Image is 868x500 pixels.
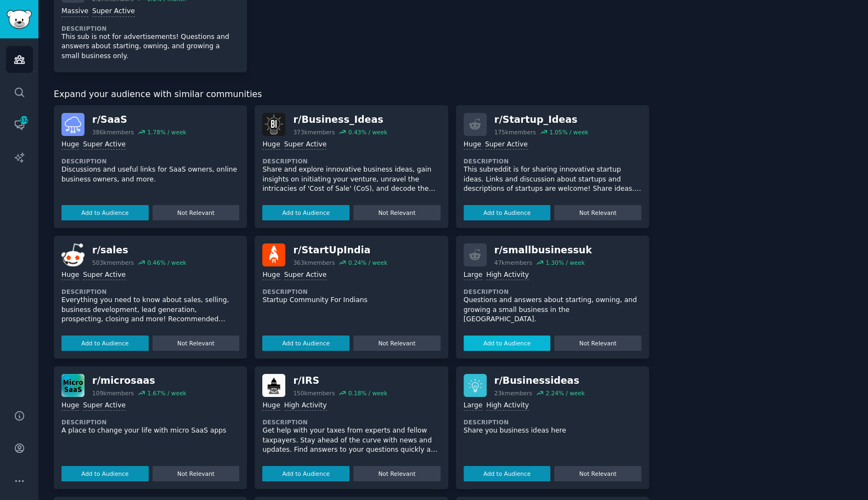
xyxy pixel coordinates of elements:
dt: Description [262,157,440,165]
img: SaaS [61,113,84,136]
div: 109k members [92,389,134,397]
div: 0.24 % / week [348,259,387,266]
p: Share you business ideas here [464,426,641,436]
dt: Description [61,288,239,296]
div: 373k members [293,128,335,136]
dt: Description [61,157,239,165]
a: 332 [6,111,33,138]
p: Discussions and useful links for SaaS owners, online business owners, and more. [61,165,239,184]
button: Not Relevant [353,205,441,220]
dt: Description [262,418,440,426]
button: Not Relevant [153,205,240,220]
p: Startup Community For Indians [262,296,440,305]
div: High Activity [486,401,529,411]
div: Super Active [83,401,126,411]
div: Huge [61,140,79,150]
img: StartUpIndia [262,243,285,266]
button: Add to Audience [262,205,350,220]
button: Add to Audience [61,466,149,481]
span: 332 [19,116,29,124]
div: 0.43 % / week [348,128,387,136]
button: Not Relevant [554,466,641,481]
div: Super Active [92,7,135,17]
div: r/ smallbusinessuk [494,243,592,257]
div: r/ SaaS [92,113,187,127]
div: Huge [61,401,79,411]
div: r/ Businessideas [494,374,585,388]
div: 1.05 % / week [549,128,588,136]
div: 47k members [494,259,532,266]
img: sales [61,243,84,266]
dt: Description [464,157,641,165]
div: 2.24 % / week [545,389,584,397]
div: 0.18 % / week [348,389,387,397]
button: Not Relevant [554,336,641,351]
dt: Description [61,418,239,426]
div: 1.67 % / week [147,389,186,397]
button: Not Relevant [153,466,240,481]
div: Large [464,270,482,281]
div: 23k members [494,389,532,397]
div: Super Active [485,140,528,150]
div: Huge [464,140,481,150]
div: Super Active [83,140,126,150]
div: Massive [61,7,88,17]
dt: Description [61,25,239,32]
div: 1.78 % / week [147,128,186,136]
div: Huge [262,270,280,281]
p: Everything you need to know about sales, selling, business development, lead generation, prospect... [61,296,239,325]
button: Not Relevant [153,336,240,351]
div: 363k members [293,259,335,266]
div: 386k members [92,128,134,136]
button: Add to Audience [262,466,350,481]
div: High Activity [284,401,327,411]
button: Not Relevant [554,205,641,220]
div: Huge [61,270,79,281]
button: Add to Audience [464,205,551,220]
p: Share and explore innovative business ideas, gain insights on initiating your venture, unravel th... [262,165,440,194]
div: 0.46 % / week [147,259,186,266]
button: Not Relevant [353,336,441,351]
div: 1.30 % / week [545,259,584,266]
img: Business_Ideas [262,113,285,136]
div: Large [464,401,482,411]
div: Huge [262,401,280,411]
dt: Description [262,288,440,296]
div: 503k members [92,259,134,266]
div: r/ sales [92,243,187,257]
div: Super Active [284,140,327,150]
div: 175k members [494,128,536,136]
p: Get help with your taxes from experts and fellow taxpayers. Stay ahead of the curve with news and... [262,426,440,455]
dt: Description [464,288,641,296]
button: Add to Audience [61,205,149,220]
div: r/ Startup_Ideas [494,113,589,127]
dt: Description [464,418,641,426]
img: microsaas [61,374,84,397]
p: This sub is not for advertisements! Questions and answers about starting, owning, and growing a s... [61,32,239,61]
div: Super Active [284,270,327,281]
p: This subreddit is for sharing innovative startup ideas. Links and discussion about startups and d... [464,165,641,194]
span: Expand your audience with similar communities [54,88,262,101]
div: Huge [262,140,280,150]
button: Not Relevant [353,466,441,481]
p: Questions and answers about starting, owning, and growing a small business in the [GEOGRAPHIC_DATA]. [464,296,641,325]
div: r/ Business_Ideas [293,113,387,127]
div: 150k members [293,389,335,397]
button: Add to Audience [262,336,350,351]
button: Add to Audience [464,336,551,351]
div: Super Active [83,270,126,281]
button: Add to Audience [464,466,551,481]
p: A place to change your life with micro SaaS apps [61,426,239,436]
img: IRS [262,374,285,397]
div: r/ IRS [293,374,387,388]
img: Businessideas [464,374,487,397]
div: r/ StartUpIndia [293,243,387,257]
div: r/ microsaas [92,374,187,388]
button: Add to Audience [61,336,149,351]
div: High Activity [486,270,529,281]
img: GummySearch logo [7,10,32,29]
